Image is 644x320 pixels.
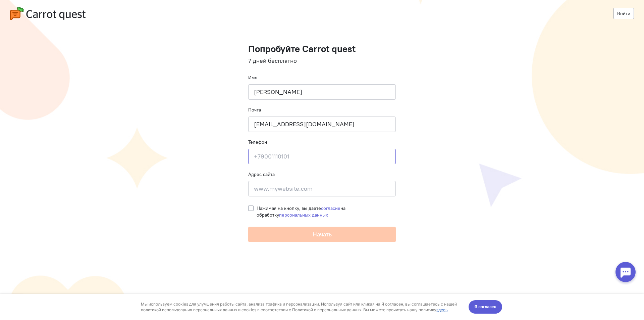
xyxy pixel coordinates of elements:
[474,10,496,16] span: Я согласен
[248,74,257,81] label: Имя
[248,181,396,196] input: www.mywebsite.com
[279,212,328,218] a: персональных данных
[257,205,345,218] span: Нажимая на кнопку, вы даете на обработку
[10,7,86,20] img: carrot-quest-logo.svg
[248,171,275,178] label: Адрес сайта
[248,149,396,164] input: +79001110101
[321,205,340,211] a: согласие
[248,117,396,132] input: name@company.ru
[469,6,502,20] button: Я согласен
[248,57,396,64] h4: 7 дней бесплатно
[248,44,396,54] h1: Попробуйте Carrot quest
[248,227,396,242] button: Начать
[313,230,332,238] span: Начать
[436,13,448,18] a: здесь
[248,106,261,113] label: Почта
[248,84,396,100] input: Ваше имя
[248,139,267,145] label: Телефон
[613,8,634,19] a: Войти
[141,7,461,19] div: Мы используем cookies для улучшения работы сайта, анализа трафика и персонализации. Используя сай...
